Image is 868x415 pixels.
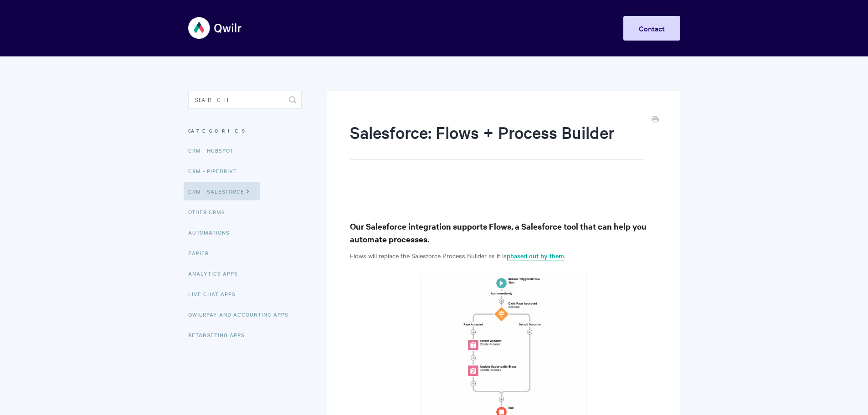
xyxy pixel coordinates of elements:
[350,220,657,246] h3: Our Salesforce integration supports Flows, a Salesforce tool that can help you automate processes.
[188,91,302,109] input: Search
[188,223,236,241] a: Automations
[188,305,295,323] a: QwilrPay and Accounting Apps
[188,326,252,344] a: Retargeting Apps
[188,141,240,159] a: CRM - HubSpot
[350,250,657,261] p: Flows will replace the Salesforce Process Builder as it is .
[188,244,216,262] a: Zapier
[188,123,302,139] h3: Categories
[652,115,659,125] a: Print this Article
[507,251,564,261] a: phased out by them
[350,121,643,160] h1: Salesforce: Flows + Process Builder
[184,182,260,200] a: CRM - Salesforce
[188,162,244,180] a: CRM - Pipedrive
[188,264,245,282] a: Analytics Apps
[188,285,242,303] a: Live Chat Apps
[623,16,680,41] a: Contact
[188,11,242,45] img: Qwilr Help Center
[188,203,232,221] a: Other CRMs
